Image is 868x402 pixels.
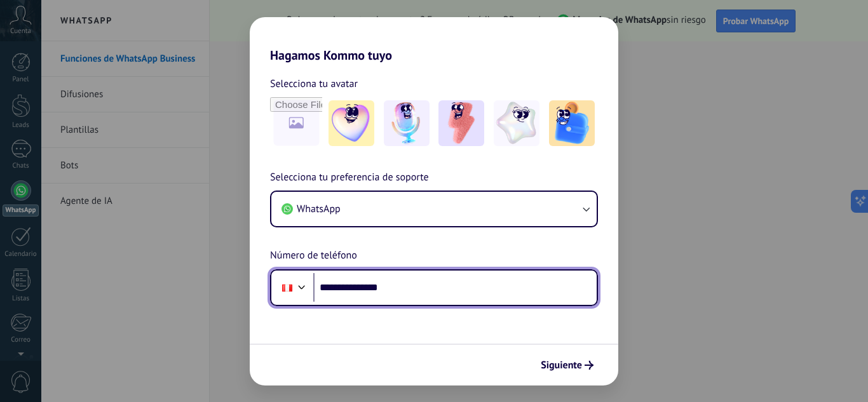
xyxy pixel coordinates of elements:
[250,17,618,63] h2: Hagamos Kommo tuyo
[384,100,430,146] img: -2.jpeg
[270,76,358,92] span: Selecciona tu avatar
[494,100,539,146] img: -4.jpeg
[535,354,599,376] button: Siguiente
[541,361,582,370] span: Siguiente
[297,203,341,215] span: WhatsApp
[270,248,357,264] span: Número de teléfono
[438,100,484,146] img: -3.jpeg
[329,100,374,146] img: -1.jpeg
[275,274,299,301] div: Peru: + 51
[271,192,597,226] button: WhatsApp
[549,100,595,146] img: -5.jpeg
[270,170,429,186] span: Selecciona tu preferencia de soporte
